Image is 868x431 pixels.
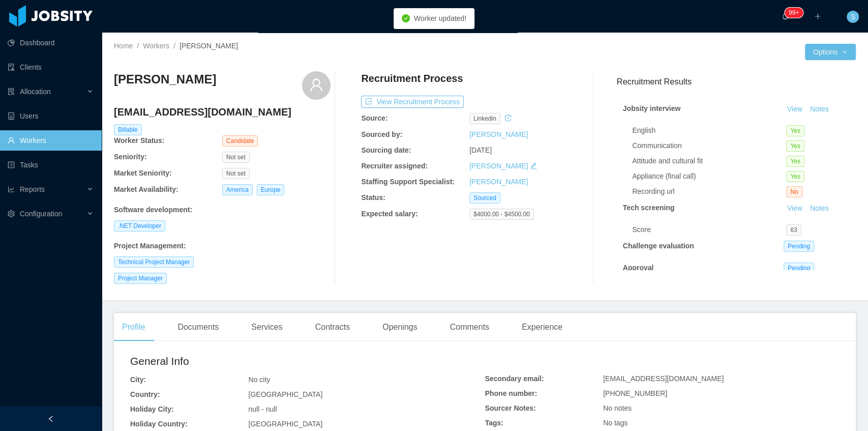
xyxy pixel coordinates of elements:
b: Staffing Support Specialist: [361,178,455,186]
div: No tags [603,418,840,428]
span: Yes [786,156,804,167]
span: No city [248,376,270,384]
a: icon: profileTasks [8,155,94,175]
span: No notes [603,404,632,412]
span: .NET Developer [114,220,165,232]
span: Billable [114,124,142,135]
span: Not set [222,152,250,163]
span: linkedin [469,113,500,124]
b: Sourced by: [361,130,402,138]
b: Sourcer Notes: [485,404,536,412]
b: Worker Status: [114,136,164,145]
a: icon: userWorkers [8,130,94,151]
span: Not set [222,168,250,179]
b: Recruiter assigned: [361,162,428,170]
a: [PERSON_NAME] [469,178,528,186]
span: [DATE] [469,146,492,154]
a: icon: auditClients [8,57,94,77]
a: Workers [143,42,169,50]
span: Allocation [20,88,51,96]
a: icon: exportView Recruitment Process [361,98,464,106]
div: Appliance (final call) [632,171,786,182]
i: icon: solution [8,88,15,95]
span: Europe [257,184,285,195]
span: $4000.00 - $4500.00 [469,209,534,220]
b: Secondary email: [485,375,544,383]
span: Yes [786,140,804,152]
b: Sourcing date: [361,146,411,154]
button: Notes [806,103,833,116]
h4: Recruitment Process [361,71,463,85]
div: Score [632,224,786,235]
h4: [EMAIL_ADDRESS][DOMAIN_NAME] [114,105,331,119]
span: Reports [20,185,45,193]
span: No [786,186,802,197]
i: icon: plus [814,13,821,20]
div: Recording url [632,186,786,197]
b: Market Seniority: [114,169,172,177]
button: Optionsicon: down [805,44,856,60]
strong: Approval [623,264,654,272]
span: null - null [248,405,277,413]
span: S [850,11,855,23]
h3: Recruitment Results [617,75,856,88]
i: icon: line-chart [8,186,15,193]
span: Yes [786,171,804,182]
span: [GEOGRAPHIC_DATA] [248,420,322,428]
span: 63 [786,224,801,236]
i: icon: setting [8,210,15,217]
span: Project Manager [114,273,167,284]
span: Sourced [469,192,500,204]
span: Pending [784,263,814,274]
span: Pending [784,241,814,252]
h3: [PERSON_NAME] [114,71,216,88]
strong: Tech screening [623,204,675,212]
i: icon: bell [782,13,789,20]
b: Software development : [114,206,192,214]
div: Attitude and cultural fit [632,156,786,166]
span: [PERSON_NAME] [179,42,238,50]
span: / [173,42,175,50]
span: Worker updated! [414,14,466,22]
span: Yes [786,125,804,136]
a: [PERSON_NAME] [469,130,528,138]
span: America [222,184,253,195]
a: icon: robotUsers [8,106,94,126]
i: icon: check-circle [402,14,410,22]
i: icon: history [504,114,512,122]
i: icon: edit [530,162,537,169]
button: Notes [806,203,833,215]
div: English [632,125,786,136]
span: Technical Project Manager [114,256,194,268]
div: Contracts [307,313,358,341]
span: / [137,42,139,50]
b: Country: [130,390,160,398]
b: Seniority: [114,153,147,161]
a: View [784,105,806,113]
a: [PERSON_NAME] [469,162,528,170]
b: City: [130,376,146,384]
div: Documents [169,313,227,341]
div: Profile [114,313,153,341]
b: Source: [361,114,387,122]
span: [EMAIL_ADDRESS][DOMAIN_NAME] [603,375,724,383]
span: Configuration [20,210,62,218]
button: icon: exportView Recruitment Process [361,96,464,108]
b: Project Management : [114,242,186,250]
div: Comments [442,313,497,341]
div: Communication [632,140,786,151]
strong: Challenge evaluation [623,242,694,250]
span: [GEOGRAPHIC_DATA] [248,390,322,398]
b: Phone number: [485,389,537,397]
b: Holiday Country: [130,420,188,428]
span: [PHONE_NUMBER] [603,389,667,397]
b: Tags: [485,419,503,427]
b: Status: [361,193,385,202]
div: Services [243,313,290,341]
b: Expected salary: [361,210,417,218]
strong: Jobsity interview [623,104,681,112]
b: Market Availability: [114,185,178,193]
div: Experience [514,313,571,341]
div: Openings [374,313,426,341]
a: View [784,204,806,212]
